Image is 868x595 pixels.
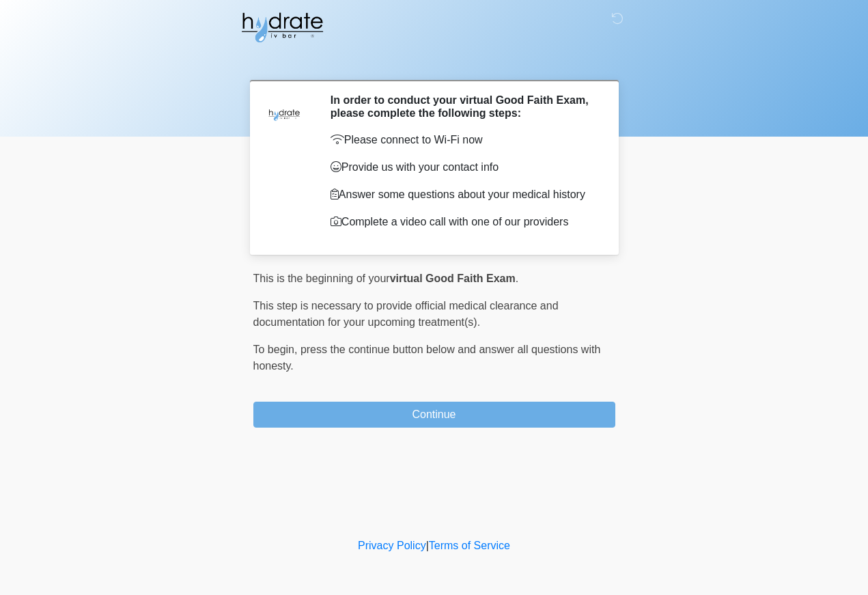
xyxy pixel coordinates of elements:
[253,344,300,355] span: To begin,
[331,159,595,176] p: Provide us with your contact info
[426,540,429,551] a: |
[240,10,324,44] img: Hydrate IV Bar - Fort Collins Logo
[264,94,305,135] img: Agent Avatar
[331,186,595,203] p: Answer some questions about your medical history
[253,273,390,284] span: This is the beginning of your
[429,540,510,551] a: Terms of Service
[331,132,595,148] p: Please connect to Wi-Fi now
[243,49,626,74] h1: ‎ ‎ ‎
[358,540,426,551] a: Privacy Policy
[331,94,595,120] h2: In order to conduct your virtual Good Faith Exam, please complete the following steps:
[253,402,615,428] button: Continue
[516,273,518,284] span: .
[390,273,516,284] strong: virtual Good Faith Exam
[331,214,595,230] p: Complete a video call with one of our providers
[253,344,601,372] span: press the continue button below and answer all questions with honesty.
[253,300,559,328] span: This step is necessary to provide official medical clearance and documentation for your upcoming ...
